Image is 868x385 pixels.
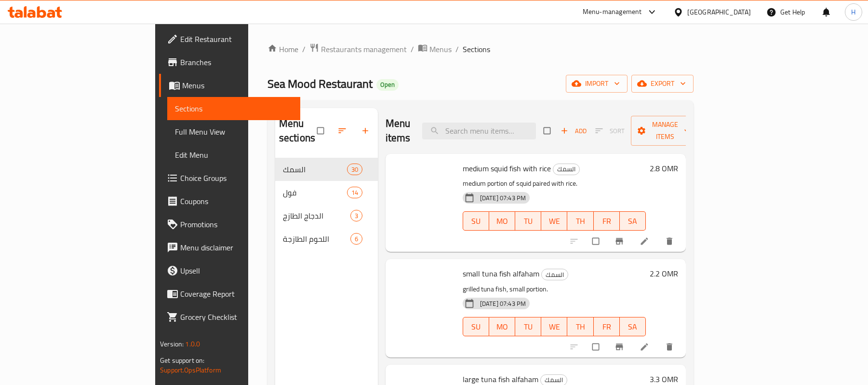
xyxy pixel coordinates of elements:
span: Sections [175,103,293,114]
a: Coverage Report [159,282,300,305]
span: Version: [160,338,184,350]
a: Upsell [159,259,300,282]
span: 1.0.0 [185,338,200,350]
button: delete [659,231,682,252]
span: [DATE] 07:43 PM [476,193,530,203]
span: Manage items [639,119,692,143]
a: Edit menu item [640,342,651,352]
p: medium portion of squid paired with rice. [463,178,646,190]
span: TU [519,320,537,334]
div: [GEOGRAPHIC_DATA] [687,7,751,17]
div: items [347,187,362,198]
span: Edit Menu [175,149,293,161]
span: export [639,78,686,90]
button: SU [463,211,489,231]
a: Edit menu item [640,236,651,246]
span: السمك [283,164,347,175]
span: Choice Groups [180,172,293,184]
h6: 2.8 OMR [650,162,678,175]
nav: breadcrumb [267,43,694,55]
div: items [350,233,362,245]
span: Sea Mood Restaurant [267,73,373,95]
span: SU [467,214,485,228]
a: Promotions [159,213,300,236]
span: فول [283,187,347,198]
input: search [422,123,536,139]
a: Edit Restaurant [159,27,300,51]
a: Grocery Checklist [159,305,300,329]
span: Edit Restaurant [180,33,293,45]
span: [DATE] 07:43 PM [476,299,530,308]
button: Add [558,124,589,138]
div: items [350,210,362,221]
h6: 2.2 OMR [650,267,678,280]
span: Full Menu View [175,126,293,137]
a: Full Menu View [167,120,300,143]
span: Grocery Checklist [180,311,293,323]
button: TU [515,211,541,231]
button: FR [594,211,620,231]
button: MO [489,317,515,336]
div: Open [376,79,399,91]
li: / [302,43,306,55]
span: SU [467,320,485,334]
span: SA [624,320,642,334]
span: Sort sections [332,120,355,141]
div: اللحوم الطازجة6 [275,227,378,250]
span: Menus [429,43,452,55]
span: TH [571,214,589,228]
span: السمك [542,269,568,280]
span: Restaurants management [321,43,407,55]
a: Support.OpsPlatform [160,364,221,376]
span: السمك [553,164,579,175]
p: grilled tuna fish, small portion. [463,283,646,295]
a: Restaurants management [309,43,407,55]
div: السمك [541,269,568,280]
span: Select section first [589,124,631,138]
div: السمك [553,164,580,175]
button: Branch-specific-item [609,231,632,252]
span: FR [598,214,616,228]
a: Menu disclaimer [159,236,300,259]
button: TU [515,317,541,336]
span: Add item [558,124,589,138]
span: medium squid fish with rice [463,161,551,176]
span: Menus [182,80,293,91]
button: Branch-specific-item [609,336,632,357]
span: MO [493,320,511,334]
span: TU [519,214,537,228]
span: Coverage Report [180,288,293,300]
span: Menu disclaimer [180,242,293,253]
button: Manage items [631,116,699,146]
div: فول14 [275,181,378,204]
span: 3 [351,211,362,220]
span: import [574,78,620,90]
span: Sections [463,43,490,55]
a: Branches [159,51,300,74]
button: WE [541,317,567,336]
button: delete [659,336,682,357]
a: Coupons [159,190,300,213]
span: Select to update [587,232,607,250]
span: Select to update [587,338,607,356]
span: Add [561,125,587,137]
div: السمك30 [275,158,378,181]
span: الدجاج الطازج [283,210,350,221]
span: H [851,7,855,17]
button: FR [594,317,620,336]
span: Select all sections [311,122,332,140]
h2: Menu items [386,116,411,145]
button: SA [620,317,646,336]
button: export [631,75,694,93]
span: Coupons [180,195,293,207]
span: TH [571,320,589,334]
button: TH [567,211,593,231]
li: / [411,43,414,55]
span: MO [493,214,511,228]
span: SA [624,214,642,228]
span: FR [598,320,616,334]
div: الدجاج الطازج3 [275,204,378,227]
div: Menu-management [583,6,642,18]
